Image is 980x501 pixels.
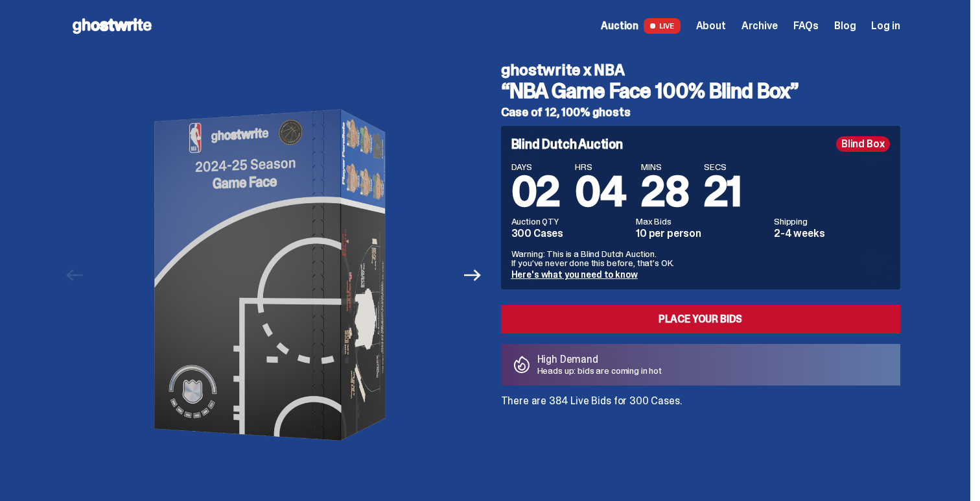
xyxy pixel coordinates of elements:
a: Blog [834,21,856,31]
h5: Case of 12, 100% ghosts [501,106,900,118]
span: 28 [641,165,688,219]
p: Warning: This is a Blind Dutch Auction. If you’ve never done this before, that’s OK. [511,249,890,267]
a: Auction LIVE [601,18,680,34]
span: 04 [575,165,625,219]
dd: 300 Cases [511,228,629,239]
span: Auction [601,21,638,31]
a: Archive [741,21,778,31]
p: Heads up: bids are coming in hot [537,366,662,375]
a: About [696,21,726,31]
dt: Shipping [774,217,890,226]
span: 02 [511,165,560,219]
h4: ghostwrite x NBA [501,62,900,78]
span: HRS [575,162,625,171]
dd: 2-4 weeks [774,228,890,239]
dd: 10 per person [636,228,766,239]
p: High Demand [537,354,662,365]
a: Log in [871,21,900,31]
a: Here's what you need to know [511,269,638,280]
dt: Max Bids [636,217,766,226]
span: DAYS [511,162,560,171]
div: Blind Box [836,136,890,152]
a: FAQs [793,21,819,31]
img: NBA-Hero-1.png [96,52,452,498]
span: 21 [704,165,741,219]
h3: “NBA Game Face 100% Blind Box” [501,80,900,101]
h4: Blind Dutch Auction [511,138,623,151]
a: Place your Bids [501,305,900,334]
dt: Auction QTY [511,217,629,226]
button: Next [459,261,487,289]
span: SECS [704,162,741,171]
span: MINS [641,162,688,171]
p: There are 384 Live Bids for 300 Cases. [501,396,900,406]
span: LIVE [644,18,681,34]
